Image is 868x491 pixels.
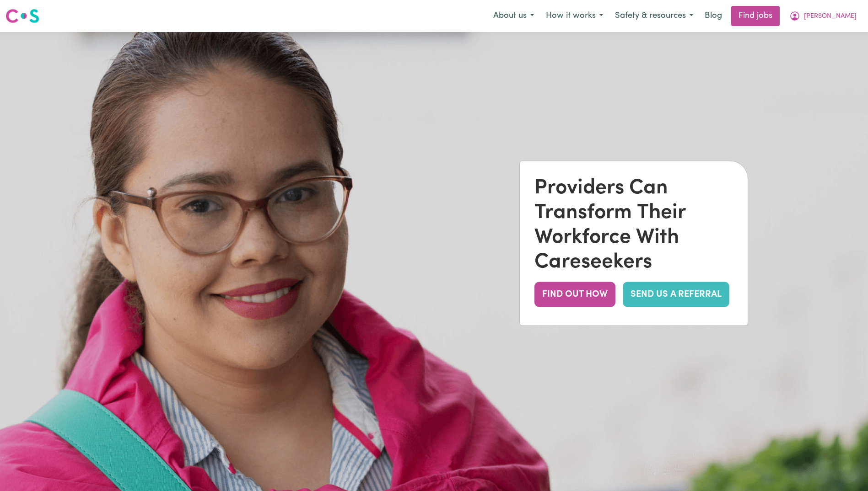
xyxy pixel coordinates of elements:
button: My Account [783,6,863,26]
div: Providers Can Transform Their Workforce With Careseekers [534,176,733,274]
a: Blog [699,6,728,26]
img: Careseekers logo [5,8,39,24]
iframe: Button to launch messaging window [831,454,861,484]
button: Safety & resources [609,6,699,26]
a: SEND US A REFERRAL [623,282,729,307]
span: [PERSON_NAME] [804,11,857,21]
button: How it works [540,6,609,26]
a: Find jobs [731,6,780,26]
button: About us [487,6,540,26]
a: Careseekers logo [5,5,39,27]
button: FIND OUT HOW [534,282,615,307]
